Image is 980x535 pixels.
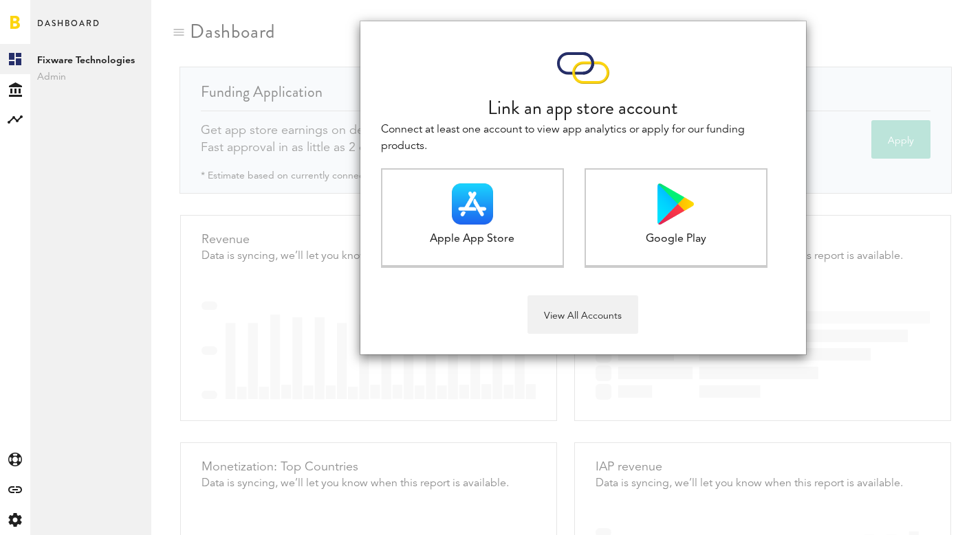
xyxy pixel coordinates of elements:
[37,52,144,69] span: Fixware Technologies
[527,295,638,334] button: View All Accounts
[657,183,695,225] img: Google Play
[556,52,610,84] img: app-stores-connection.svg
[37,69,144,85] span: Admin
[586,231,766,247] div: Google Play
[382,231,563,247] div: Apple App Store
[452,183,493,225] img: Apple App Store
[381,94,785,122] div: Link an app store account
[37,15,100,44] span: Dashboard
[381,122,785,155] div: Connect at least one account to view app analytics or apply for our funding products.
